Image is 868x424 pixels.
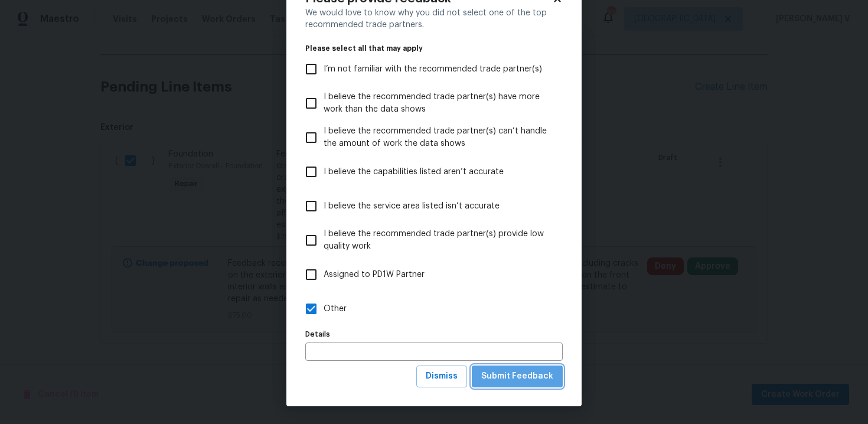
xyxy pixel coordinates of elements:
span: I believe the capabilities listed aren’t accurate [324,166,504,178]
span: I believe the recommended trade partner(s) provide low quality work [324,228,553,253]
span: Other [324,303,347,315]
label: Details [305,331,563,338]
span: I believe the recommended trade partner(s) have more work than the data shows [324,91,553,116]
span: Submit Feedback [481,369,553,384]
button: Dismiss [416,366,467,387]
button: Submit Feedback [472,366,563,387]
div: We would love to know why you did not select one of the top recommended trade partners. [305,7,563,31]
span: I believe the service area listed isn’t accurate [324,200,500,213]
span: Dismiss [426,369,458,384]
span: Assigned to PD1W Partner [324,269,425,281]
span: I believe the recommended trade partner(s) can’t handle the amount of work the data shows [324,125,553,150]
legend: Please select all that may apply [305,45,563,52]
span: I’m not familiar with the recommended trade partner(s) [324,63,542,76]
